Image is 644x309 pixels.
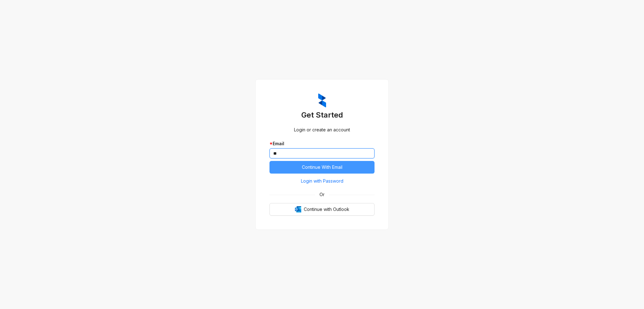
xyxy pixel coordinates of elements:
[269,161,375,174] button: Continue With Email
[301,178,343,185] span: Login with Password
[315,191,329,198] span: Or
[269,126,375,133] div: Login or create an account
[269,110,375,120] h3: Get Started
[269,140,375,147] div: Email
[302,164,342,171] span: Continue With Email
[318,93,326,108] img: ZumaIcon
[295,206,301,212] img: Outlook
[304,206,349,213] span: Continue with Outlook
[269,203,375,216] button: OutlookContinue with Outlook
[269,176,375,186] button: Login with Password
